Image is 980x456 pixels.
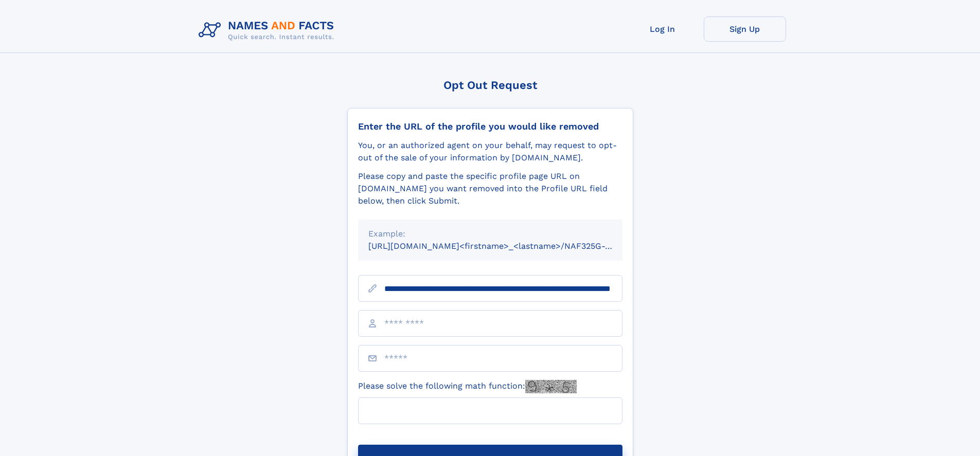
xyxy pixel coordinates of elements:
[358,380,577,393] label: Please solve the following math function:
[358,121,622,132] div: Enter the URL of the profile you would like removed
[358,139,622,164] div: You, or an authorized agent on your behalf, may request to opt-out of the sale of your informatio...
[368,241,642,251] small: [URL][DOMAIN_NAME]<firstname>_<lastname>/NAF325G-xxxxxxxx
[194,16,343,44] img: Logo Names and Facts
[358,170,622,207] div: Please copy and paste the specific profile page URL on [DOMAIN_NAME] you want removed into the Pr...
[621,16,704,42] a: Log In
[347,79,633,92] div: Opt Out Request
[368,228,612,240] div: Example:
[704,16,786,42] a: Sign Up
